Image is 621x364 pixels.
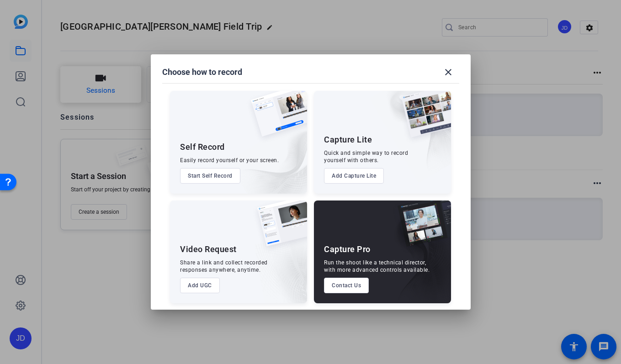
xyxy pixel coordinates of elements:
div: Video Request [180,244,237,255]
img: ugc-content.png [250,200,307,256]
img: embarkstudio-self-record.png [228,111,307,194]
div: Capture Lite [324,134,372,145]
div: Share a link and collect recorded responses anywhere, anytime. [180,259,268,274]
div: Run the shoot like a technical director, with more advanced controls available. [324,259,430,274]
div: Easily record yourself or your screen. [180,157,279,164]
div: Capture Pro [324,244,371,255]
img: capture-lite.png [394,91,451,147]
div: Quick and simple way to record yourself with others. [324,149,408,164]
button: Start Self Record [180,168,240,184]
h1: Choose how to record [162,67,242,78]
button: Contact Us [324,278,369,293]
button: Add UGC [180,278,220,293]
button: Add Capture Lite [324,168,384,184]
img: capture-pro.png [391,200,451,256]
mat-icon: close [443,67,454,78]
img: self-record.png [244,91,307,146]
div: Self Record [180,142,225,153]
img: embarkstudio-capture-lite.png [369,91,451,182]
img: embarkstudio-capture-pro.png [383,212,451,303]
img: embarkstudio-ugc-content.png [254,229,307,303]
